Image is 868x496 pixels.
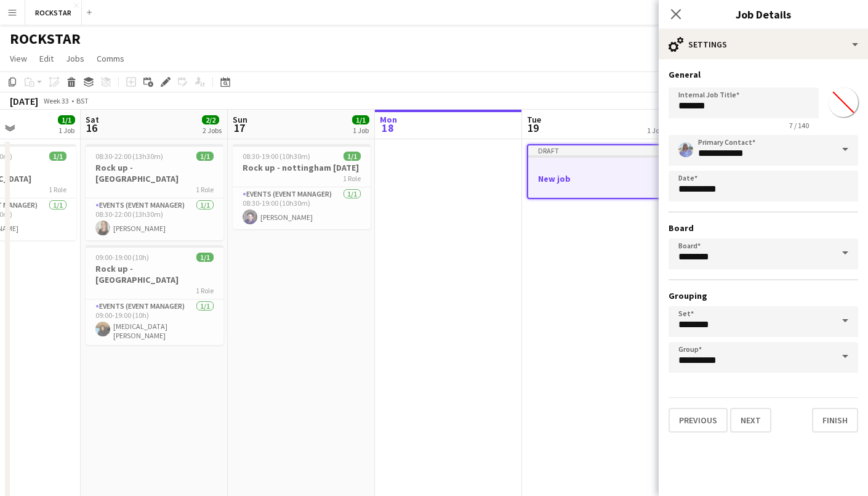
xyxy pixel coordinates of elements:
span: Edit [39,53,54,64]
span: Comms [97,53,124,64]
app-job-card: 09:00-19:00 (10h)1/1Rock up - [GEOGRAPHIC_DATA]1 RoleEvents (Event Manager)1/109:00-19:00 (10h)[M... [86,245,223,345]
span: Sat [86,114,99,125]
app-job-card: DraftNew job [527,144,665,199]
span: 1 Role [343,174,361,183]
h3: Rock up - nottingham [DATE] [233,162,371,173]
div: 2 Jobs [203,126,222,135]
button: Next [730,408,771,433]
a: Edit [34,51,58,67]
span: Jobs [66,53,84,64]
button: Finish [812,408,858,433]
div: Settings [659,30,868,59]
span: Mon [380,114,397,125]
a: Jobs [61,51,89,67]
span: 08:30-22:00 (13h30m) [95,152,163,161]
div: Draft [528,145,664,155]
app-job-card: 08:30-22:00 (13h30m)1/1Rock up -[GEOGRAPHIC_DATA]1 RoleEvents (Event Manager)1/108:30-22:00 (13h3... [86,144,223,240]
span: 1/1 [49,152,66,161]
span: 1 Role [196,185,214,194]
span: 1/1 [58,115,75,124]
span: 1 Role [49,185,66,194]
app-job-card: 08:30-19:00 (10h30m)1/1Rock up - nottingham [DATE]1 RoleEvents (Event Manager)1/108:30-19:00 (10h... [233,144,371,229]
h3: Rock up -[GEOGRAPHIC_DATA] [86,162,223,184]
span: View [10,53,27,64]
a: Comms [92,51,129,67]
span: 16 [84,121,99,135]
h3: General [669,69,858,80]
span: 17 [231,121,247,135]
span: 19 [525,121,541,135]
span: 1/1 [196,253,214,262]
div: BST [76,96,89,105]
a: View [5,51,32,67]
span: 7 / 140 [779,121,819,130]
span: 18 [378,121,397,135]
span: 09:00-19:00 (10h) [95,253,149,262]
div: [DATE] [10,95,38,107]
span: 1 Role [196,286,214,295]
button: Previous [669,408,728,433]
app-card-role: Events (Event Manager)1/108:30-22:00 (13h30m)[PERSON_NAME] [86,198,223,240]
span: Sun [233,114,247,125]
div: 1 Job [647,126,663,135]
span: Tue [527,114,541,125]
h3: Rock up - [GEOGRAPHIC_DATA] [86,263,223,285]
div: 1 Job [58,126,74,135]
span: 1/1 [352,115,369,124]
button: ROCKSTAR [25,1,82,25]
app-card-role: Events (Event Manager)1/109:00-19:00 (10h)[MEDICAL_DATA][PERSON_NAME] [86,299,223,345]
span: 1/1 [344,152,361,161]
h1: ROCKSTAR [10,30,81,48]
div: 1 Job [353,126,369,135]
span: 08:30-19:00 (10h30m) [243,152,310,161]
span: 1/1 [196,152,214,161]
span: 2/2 [202,115,219,124]
h3: Board [669,222,858,234]
h3: Grouping [669,290,858,301]
h3: Job Details [659,6,868,22]
span: Week 33 [41,96,71,105]
h3: New job [528,173,664,184]
app-card-role: Events (Event Manager)1/108:30-19:00 (10h30m)[PERSON_NAME] [233,187,371,229]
